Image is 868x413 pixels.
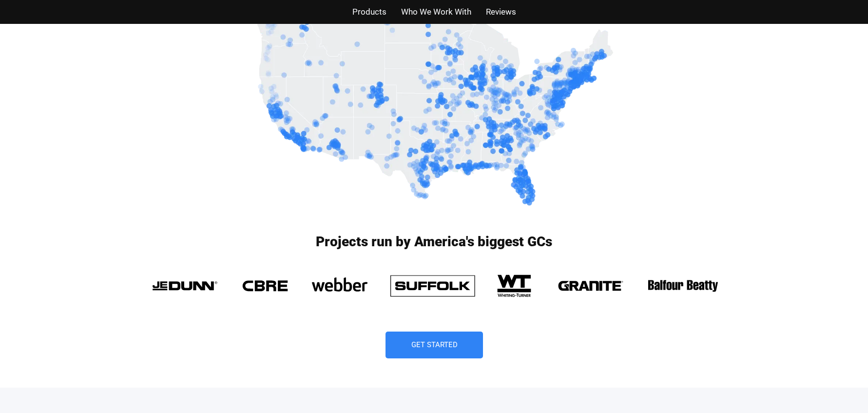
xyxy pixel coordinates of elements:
[411,341,457,349] span: Get Started
[352,5,386,19] a: Products
[486,5,516,19] a: Reviews
[386,332,483,358] a: Get Started
[401,5,471,19] a: Who We Work With
[142,235,727,249] h3: Projects run by America's biggest GCs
